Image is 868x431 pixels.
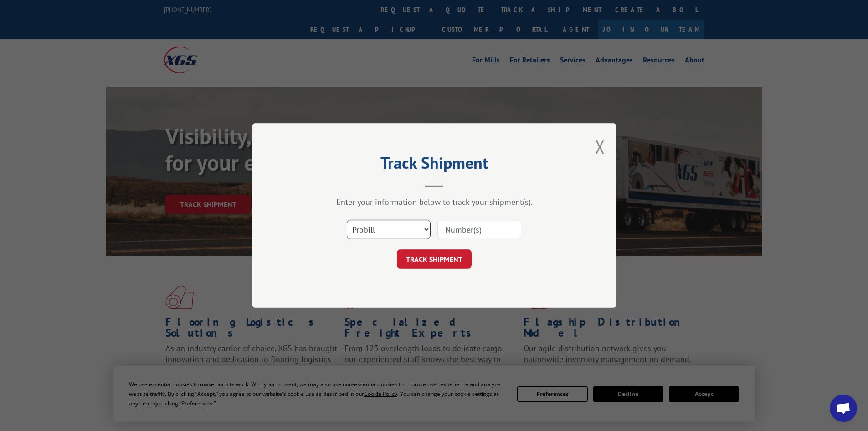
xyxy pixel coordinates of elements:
button: Close modal [595,135,605,159]
h2: Track Shipment [298,156,571,174]
div: Enter your information below to track your shipment(s). [298,197,571,207]
button: TRACK SHIPMENT [397,249,472,269]
a: Open chat [830,395,857,422]
input: Number(s) [437,220,521,239]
